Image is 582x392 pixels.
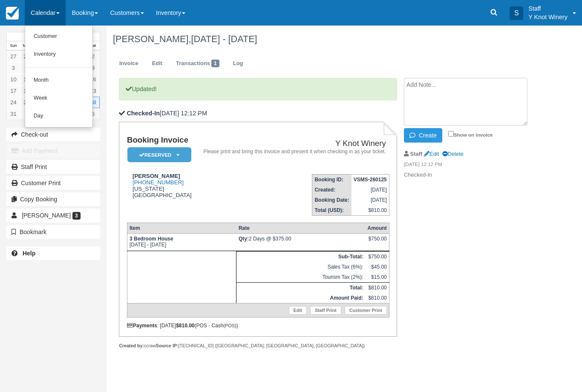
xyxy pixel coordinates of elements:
[25,89,92,107] a: Week
[25,28,92,46] a: Customer
[25,46,92,63] a: Inventory
[25,72,92,89] a: Month
[25,26,93,128] ul: Calendar
[25,107,92,125] a: Day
